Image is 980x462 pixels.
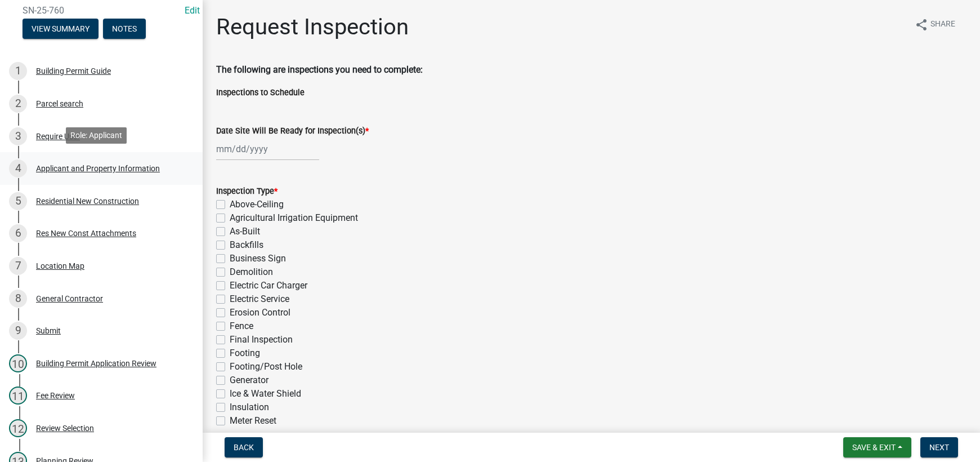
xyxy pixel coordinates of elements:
div: Res New Const Attachments [36,229,136,237]
label: Ice & Water Shield [230,387,301,401]
span: Save & Exit [852,443,896,452]
div: General Contractor [36,295,103,303]
div: 4 [9,159,27,177]
button: Next [920,437,958,457]
label: Inspections to Schedule [216,89,305,97]
div: 3 [9,127,27,145]
i: share [915,18,928,32]
span: Back [234,443,254,452]
div: Parcel search [36,100,83,108]
div: Review Selection [36,424,94,432]
div: Location Map [36,262,84,270]
div: Building Permit Guide [36,67,111,75]
span: Share [930,18,955,32]
label: Backfills [230,238,263,252]
div: Residential New Construction [36,197,139,205]
label: Date Site Will Be Ready for Inspection(s) [216,127,369,135]
div: Submit [36,327,61,335]
div: 7 [9,257,27,275]
strong: The following are inspections you need to complete: [216,64,423,75]
label: Electric Car Charger [230,279,307,292]
label: Demolition [230,265,273,279]
label: Final Inspection [230,333,293,346]
label: Above-Ceiling [230,198,284,211]
button: shareShare [906,14,964,35]
button: Save & Exit [843,437,911,457]
div: 1 [9,62,27,80]
input: mm/dd/yyyy [216,137,319,161]
label: Fence [230,319,253,333]
div: 5 [9,192,27,210]
label: As-Built [230,225,260,238]
a: Edit [185,5,200,16]
button: Notes [103,19,146,39]
label: Agricultural Irrigation Equipment [230,211,358,225]
label: Footing/Post Hole [230,360,302,374]
div: Building Permit Application Review [36,359,156,367]
div: 2 [9,95,27,113]
label: Meter Reset [230,414,276,428]
div: 9 [9,322,27,340]
div: Role: Applicant [66,127,127,144]
label: Electric Service [230,292,289,306]
label: Generator [230,374,269,387]
div: Applicant and Property Information [36,165,160,172]
label: Business Sign [230,252,286,265]
span: Next [929,443,949,452]
div: 11 [9,387,27,405]
wm-modal-confirm: Summary [23,25,99,34]
div: 6 [9,224,27,242]
wm-modal-confirm: Edit Application Number [185,5,200,16]
label: Erosion Control [230,306,290,319]
h1: Request Inspection [216,14,409,41]
label: Footing [230,346,260,360]
div: Require User [36,132,80,140]
label: Inspection Type [216,188,278,196]
label: Pad or Pier Inst / Tie-Downs [230,428,341,441]
label: Insulation [230,401,269,414]
div: 12 [9,419,27,437]
button: Back [225,437,263,457]
div: 10 [9,354,27,372]
wm-modal-confirm: Notes [103,25,146,34]
div: Fee Review [36,392,75,399]
button: View Summary [23,19,99,39]
span: SN-25-760 [23,5,180,16]
div: 8 [9,290,27,308]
